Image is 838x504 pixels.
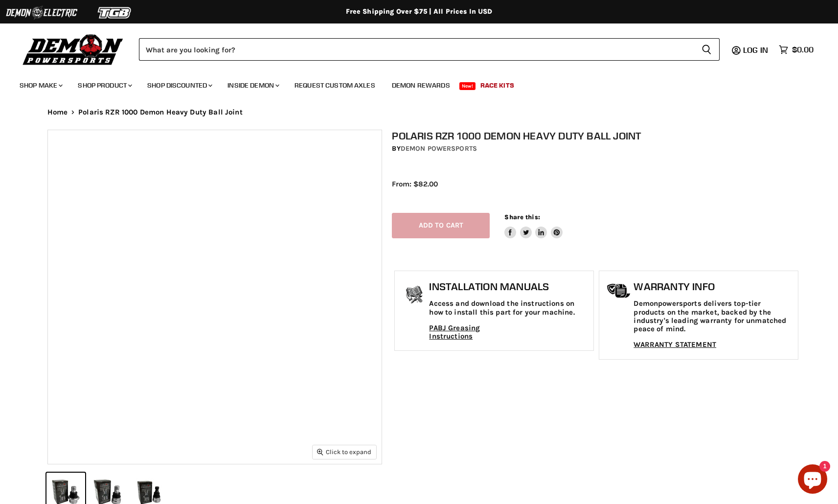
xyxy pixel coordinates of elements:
img: install_manual-icon.png [402,283,427,308]
div: Free Shipping Over $75 | All Prices In USD [28,7,811,16]
div: by [392,143,801,154]
a: Demon Powersports [401,144,477,153]
span: Polaris RZR 1000 Demon Heavy Duty Ball Joint [78,108,243,116]
span: Log in [743,45,768,55]
a: Race Kits [473,75,521,95]
img: Demon Powersports [20,32,127,67]
span: Share this: [504,213,540,221]
form: Product [139,38,720,61]
img: warranty-icon.png [607,283,631,298]
a: Shop Product [70,75,138,95]
a: WARRANTY STATEMENT [634,340,716,349]
h1: Installation Manuals [429,281,589,293]
a: Shop Discounted [140,75,218,95]
span: $0.00 [792,45,814,54]
a: Demon Rewards [385,75,457,95]
h1: Polaris RZR 1000 Demon Heavy Duty Ball Joint [392,130,801,142]
ul: Main menu [12,71,811,95]
p: Access and download the instructions on how to install this part for your machine. [429,299,589,317]
a: PABJ Greasing Instructions [429,324,509,341]
button: Click to expand [313,445,376,458]
a: Shop Make [12,75,68,95]
input: Search [139,38,694,61]
aside: Share this: [504,213,563,239]
p: Demonpowersports delivers top-tier products on the market, backed by the industry's leading warra... [634,299,793,333]
a: $0.00 [774,43,818,57]
a: Home [47,108,68,116]
span: Click to expand [317,448,371,456]
a: Inside Demon [220,75,285,95]
span: New! [459,82,476,90]
inbox-online-store-chat: Shopify online store chat [795,464,830,496]
span: From: $82.00 [392,180,438,188]
img: TGB Logo 2 [78,3,152,22]
nav: Breadcrumbs [28,108,811,116]
h1: Warranty Info [634,281,793,293]
a: Log in [739,46,774,54]
button: Search [694,38,720,61]
img: Demon Electric Logo 2 [5,3,78,22]
a: Request Custom Axles [287,75,383,95]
